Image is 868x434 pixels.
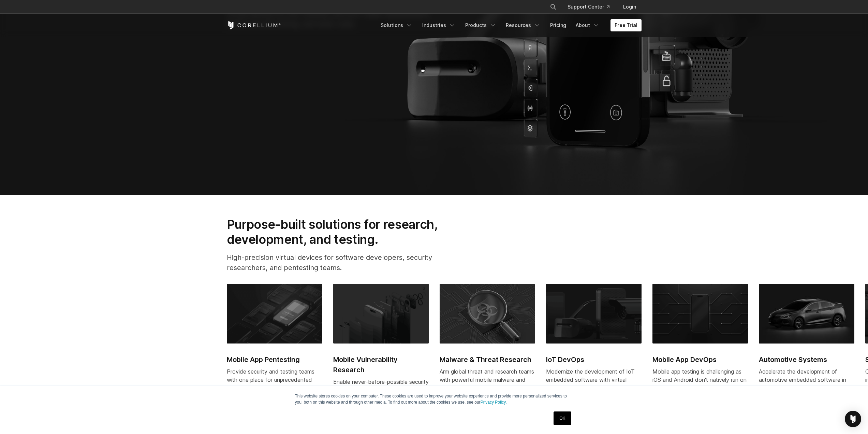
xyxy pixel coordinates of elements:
[546,354,642,365] h2: IoT DevOps
[227,217,459,247] h2: Purpose-built solutions for research, development, and testing.
[227,252,459,273] p: High-precision virtual devices for software developers, security researchers, and pentesting teams.
[461,19,500,31] a: Products
[440,284,535,424] a: Malware & Threat Research Malware & Threat Research Arm global threat and research teams with pow...
[440,354,535,365] h2: Malware & Threat Research
[554,411,571,425] a: OK
[652,354,748,365] h2: Mobile App DevOps
[610,19,642,31] a: Free Trial
[227,284,322,343] img: Mobile App Pentesting
[572,19,604,31] a: About
[418,19,460,31] a: Industries
[227,21,281,29] a: Corellium Home
[759,284,854,343] img: Automotive Systems
[295,393,573,405] p: This website stores cookies on your computer. These cookies are used to improve your website expe...
[377,19,417,31] a: Solutions
[502,19,545,31] a: Resources
[546,367,642,433] div: Modernize the development of IoT embedded software with virtual devices that tie into your SDLC p...
[547,1,559,13] button: Search
[333,284,429,343] img: Mobile Vulnerability Research
[652,284,748,343] img: Mobile App DevOps
[618,1,642,13] a: Login
[377,19,642,31] div: Navigation Menu
[440,367,535,417] div: Arm global threat and research teams with powerful mobile malware and threat research capabilitie...
[481,400,507,405] a: Privacy Policy.
[542,1,642,13] div: Navigation Menu
[546,284,642,343] img: IoT DevOps
[562,1,615,13] a: Support Center
[759,367,854,417] p: Accelerate the development of automotive embedded software in advance of silicon with Arm-native,...
[227,367,322,433] div: Provide security and testing teams with one place for unprecedented mobile app penetration testin...
[440,284,535,343] img: Malware & Threat Research
[845,411,861,427] div: Open Intercom Messenger
[227,354,322,365] h2: Mobile App Pentesting
[759,354,854,365] h2: Automotive Systems
[333,354,429,375] h2: Mobile Vulnerability Research
[546,19,570,31] a: Pricing
[652,367,748,433] div: Mobile app testing is challenging as iOS and Android don't natively run on the laptops of develop...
